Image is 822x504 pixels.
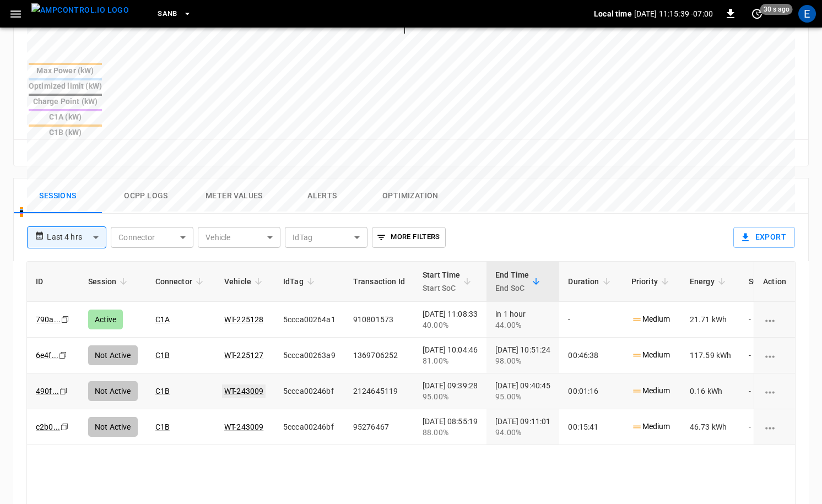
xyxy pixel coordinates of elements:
td: 00:15:41 [559,409,622,445]
button: set refresh interval [748,5,766,23]
div: 95.00% [495,391,550,402]
div: 88.00% [423,427,478,438]
button: Ocpp logs [102,178,190,214]
td: 46.73 kWh [681,409,740,445]
td: 5ccca00246bf [274,373,344,409]
div: Supply Cost [749,272,813,291]
img: ampcontrol.io logo [31,3,129,17]
span: IdTag [283,275,318,288]
th: Action [754,262,795,302]
span: 30 s ago [760,4,793,15]
span: Vehicle [224,275,266,288]
td: 00:01:16 [559,373,622,409]
span: SanB [158,8,177,20]
span: Priority [631,275,672,288]
td: 0.16 kWh [681,373,740,409]
div: profile-icon [798,5,816,23]
span: Session [88,275,131,288]
div: End Time [495,268,529,295]
p: [DATE] 11:15:39 -07:00 [634,8,713,19]
th: Transaction Id [344,262,414,302]
td: 5ccca00246bf [274,409,344,445]
button: More Filters [372,227,445,248]
p: Local time [594,8,632,19]
button: Meter Values [190,178,278,214]
div: 95.00% [423,391,478,402]
button: Sessions [14,178,102,214]
a: C1B [155,387,170,395]
div: [DATE] 09:11:01 [495,416,550,438]
div: [DATE] 09:40:45 [495,380,550,402]
p: Start SoC [423,281,461,295]
div: 94.00% [495,427,550,438]
div: copy [60,421,71,433]
p: Medium [631,385,670,397]
td: - [740,409,821,445]
td: 95276467 [344,409,414,445]
button: Export [733,227,795,248]
span: Connector [155,275,207,288]
a: C1B [155,422,170,431]
p: Medium [631,421,670,432]
span: Start TimeStart SoC [423,268,475,295]
div: charging session options [763,386,786,397]
div: [DATE] 09:39:28 [423,380,478,402]
div: [DATE] 08:55:19 [423,416,478,438]
div: charging session options [763,314,786,325]
button: Alerts [278,178,366,214]
button: Optimization [366,178,455,214]
div: Not Active [88,381,138,401]
span: Energy [690,275,729,288]
td: - [740,373,821,409]
div: charging session options [763,421,786,432]
div: charging session options [763,350,786,361]
div: Start Time [423,268,461,295]
div: copy [58,385,69,397]
div: Not Active [88,417,138,437]
p: End SoC [495,281,529,295]
div: Last 4 hrs [47,227,106,248]
button: SanB [153,3,196,25]
span: End TimeEnd SoC [495,268,543,295]
span: Duration [568,275,613,288]
td: 2124645119 [344,373,414,409]
th: ID [27,262,79,302]
a: WT-243009 [222,384,266,398]
a: WT-243009 [224,422,263,431]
